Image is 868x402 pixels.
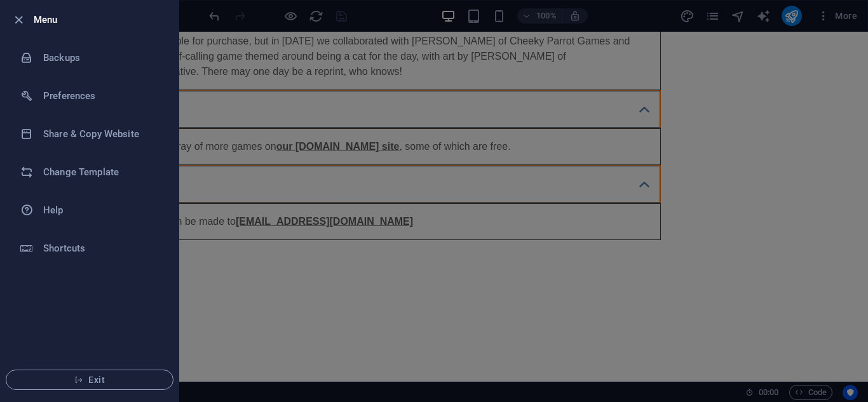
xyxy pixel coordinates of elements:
[43,88,161,104] h6: Preferences
[6,370,173,390] button: Exit
[43,203,161,218] h6: Help
[1,191,179,229] a: Help
[43,164,161,180] h6: Change Template
[43,126,161,142] h6: Share & Copy Website
[43,241,161,256] h6: Shortcuts
[34,12,168,27] h6: Menu
[17,375,163,385] span: Exit
[43,50,161,65] h6: Backups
